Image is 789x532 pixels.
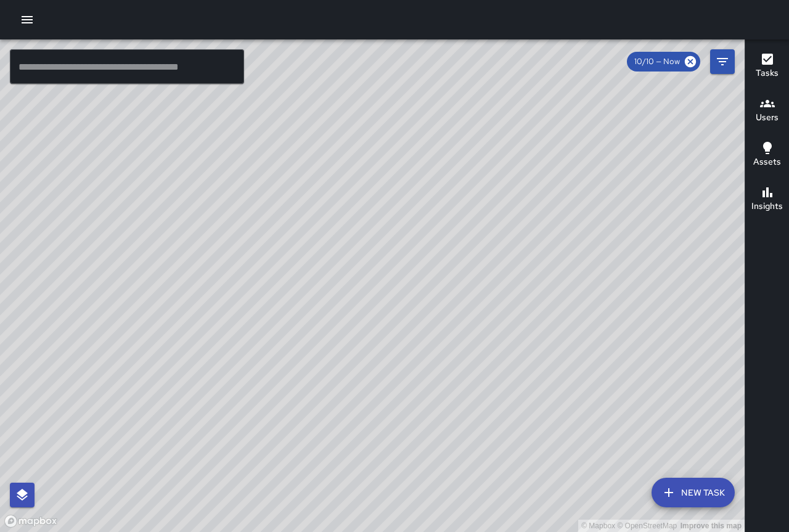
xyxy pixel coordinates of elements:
button: Filters [710,49,735,74]
span: 10/10 — Now [627,55,687,68]
h6: Assets [753,155,781,169]
button: Assets [745,133,789,178]
button: Users [745,89,789,133]
button: Insights [745,178,789,222]
h6: Insights [751,200,783,213]
button: Tasks [745,44,789,89]
h6: Users [756,111,779,125]
button: New Task [652,478,735,507]
div: 10/10 — Now [627,52,700,72]
h6: Tasks [756,67,779,80]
